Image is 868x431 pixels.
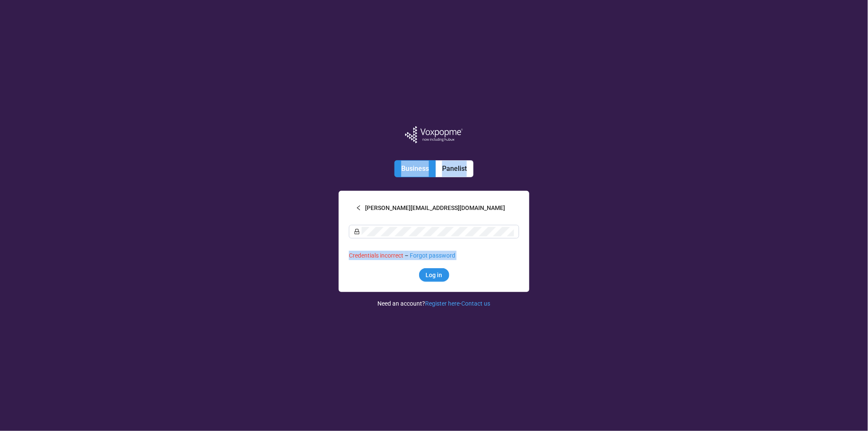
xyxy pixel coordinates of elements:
a: Register here [425,300,460,307]
span: [PERSON_NAME][EMAIL_ADDRESS][DOMAIN_NAME] [365,203,505,213]
a: Forgot password [410,252,455,259]
span: Credentials incorrect [349,252,403,259]
span: Panelist [442,164,467,173]
span: Log in [426,270,443,280]
div: – [349,251,519,260]
a: Contact us [462,300,491,307]
span: lock [354,229,360,235]
span: Business [401,164,429,173]
button: left[PERSON_NAME][EMAIL_ADDRESS][DOMAIN_NAME] [349,201,519,215]
span: left [356,205,362,211]
button: Log in [419,268,449,282]
div: Need an account? · [378,292,491,308]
